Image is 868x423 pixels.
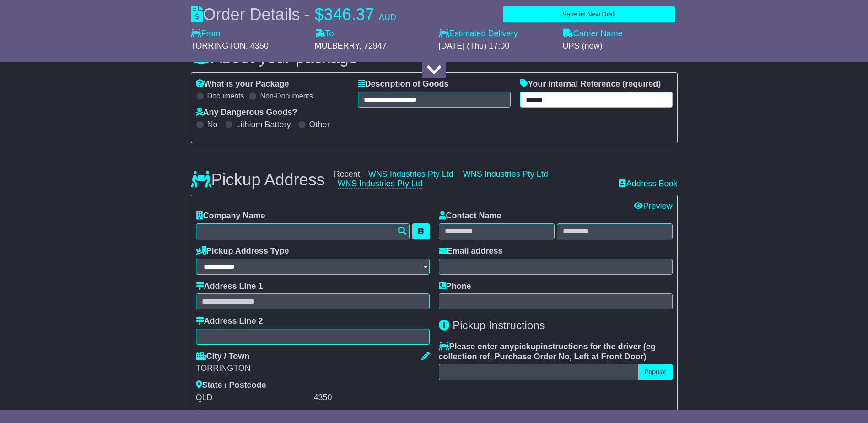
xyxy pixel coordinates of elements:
label: City / Town [196,352,250,362]
label: Your Internal Reference (required) [520,79,661,89]
div: Order Details - [191,5,396,24]
div: QLD [196,393,312,403]
label: Lithium Battery [236,120,291,130]
label: State / Postcode [196,380,266,390]
h3: Pickup Address [191,171,325,189]
label: What is your Package [196,79,289,89]
label: Documents [207,92,244,100]
span: TORRINGTON [191,41,246,50]
label: Address Line 2 [196,316,263,326]
label: Other [309,120,330,130]
span: eg collection ref, Purchase Order No, Left at Front Door [439,342,656,361]
span: $ [315,5,324,24]
label: Pickup Address Type [196,246,289,256]
label: Company Name [196,211,265,221]
span: 346.37 [324,5,374,24]
a: WNS Industries Pty Ltd [463,169,548,179]
label: Non-Documents [260,92,313,100]
a: WNS Industries Pty Ltd [338,179,423,189]
div: Recent: [334,169,610,189]
label: Country [196,409,235,419]
label: Address Line 1 [196,282,263,292]
label: Description of Goods [358,79,449,89]
span: , 72947 [359,41,387,50]
label: Contact Name [439,211,501,221]
button: Save as New Draft [503,6,675,22]
label: From [191,29,221,39]
button: Popular [638,364,672,380]
label: Email address [439,246,503,256]
label: Estimated Delivery [439,29,554,39]
a: WNS Industries Pty Ltd [368,169,453,179]
span: Pickup Instructions [453,319,545,331]
span: , 4350 [246,41,269,50]
span: MULBERRY [315,41,359,50]
label: No [207,120,218,130]
div: 4350 [314,393,430,403]
div: [DATE] (Thu) 17:00 [439,41,554,51]
span: pickup [514,342,541,351]
div: UPS (new) [563,41,678,51]
a: Address Book [619,179,677,189]
label: Any Dangerous Goods? [196,108,297,118]
span: AUD [379,13,396,22]
div: TORRINGTON [196,363,430,374]
label: To [315,29,334,39]
a: Preview [634,201,672,211]
label: Carrier Name [563,29,623,39]
label: Please enter any instructions for the driver ( ) [439,342,673,362]
label: Phone [439,282,471,292]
